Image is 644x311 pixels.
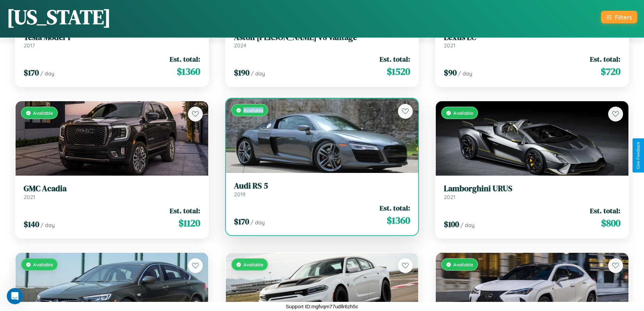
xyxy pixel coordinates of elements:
span: Available [243,262,263,267]
h3: Aston [PERSON_NAME] V8 Vantage [234,32,410,42]
a: Aston [PERSON_NAME] V8 Vantage2024 [234,32,410,49]
span: 2021 [24,194,35,200]
span: Available [243,107,263,113]
span: $ 1360 [177,65,200,78]
iframe: Intercom live chat [7,288,23,304]
span: Est. total: [170,54,200,64]
span: $ 720 [601,65,620,78]
span: Est. total: [590,54,620,64]
span: / day [40,70,54,77]
a: Tesla Model Y2017 [24,32,200,49]
span: $ 100 [444,219,459,230]
span: Est. total: [590,206,620,216]
span: $ 1520 [387,65,410,78]
a: Lexus LC2021 [444,32,620,49]
span: / day [458,70,472,77]
span: $ 90 [444,67,457,78]
span: Est. total: [170,206,200,216]
span: Available [33,262,53,267]
a: Lamborghini URUS2021 [444,184,620,200]
span: 2024 [234,42,246,49]
span: $ 170 [234,216,249,227]
button: Filters [601,11,637,23]
span: / day [251,219,265,226]
span: / day [41,222,55,228]
p: Support ID: mgfvqm77udllr6zh5c [286,302,358,311]
span: 2021 [444,194,455,200]
h3: GMC Acadia [24,184,200,194]
span: 2021 [444,42,455,49]
h3: Audi RS 5 [234,181,410,191]
span: Available [453,110,473,116]
span: $ 140 [24,219,39,230]
span: $ 800 [601,216,620,230]
span: 2017 [24,42,35,49]
a: Audi RS 52019 [234,181,410,198]
h1: [US_STATE] [7,3,111,31]
span: / day [460,222,475,228]
span: 2019 [234,191,245,198]
h3: Lamborghini URUS [444,184,620,194]
div: Give Feedback [636,142,641,169]
span: $ 170 [24,67,39,78]
span: Est. total: [380,54,410,64]
span: Available [33,110,53,116]
span: $ 190 [234,67,249,78]
span: Est. total: [380,203,410,213]
span: / day [251,70,265,77]
div: Filters [615,14,632,21]
span: Available [453,262,473,267]
span: $ 1120 [178,216,200,230]
span: $ 1360 [387,214,410,227]
a: GMC Acadia2021 [24,184,200,200]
